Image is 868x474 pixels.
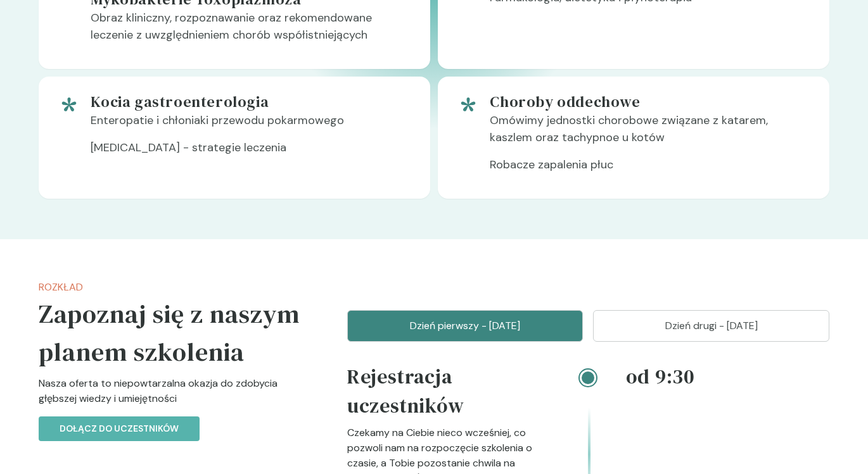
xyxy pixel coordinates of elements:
[593,310,829,342] button: Dzień drugi - [DATE]
[490,156,809,184] p: Robacze zapalenia płuc
[39,295,307,371] h5: Zapoznaj się z naszym planem szkolenia
[347,310,584,342] button: Dzień pierwszy - [DATE]
[490,112,809,156] p: Omówimy jednostki chorobowe związane z katarem, kaszlem oraz tachypnoe u kotów
[91,92,410,112] h5: Kocia gastroenterologia
[626,362,829,391] h4: od 9:30
[39,376,307,416] p: Nasza oferta to niepowtarzalna okazja do zdobycia głębszej wiedzy i umiejętności
[609,318,814,334] p: Dzień drugi - [DATE]
[39,421,200,435] a: Dołącz do uczestników
[490,92,809,112] h5: Choroby oddechowe
[39,416,200,441] button: Dołącz do uczestników
[363,318,568,334] p: Dzień pierwszy - [DATE]
[91,112,410,139] p: Enteropatie i chłoniaki przewodu pokarmowego
[39,280,307,295] p: Rozkład
[91,9,410,54] p: Obraz kliniczny, rozpoznawanie oraz rekomendowane leczenie z uwzględnieniem chorób współistniejących
[60,422,179,435] p: Dołącz do uczestników
[91,139,410,166] p: [MEDICAL_DATA] - strategie leczenia
[347,362,551,425] h4: Rejestracja uczestników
